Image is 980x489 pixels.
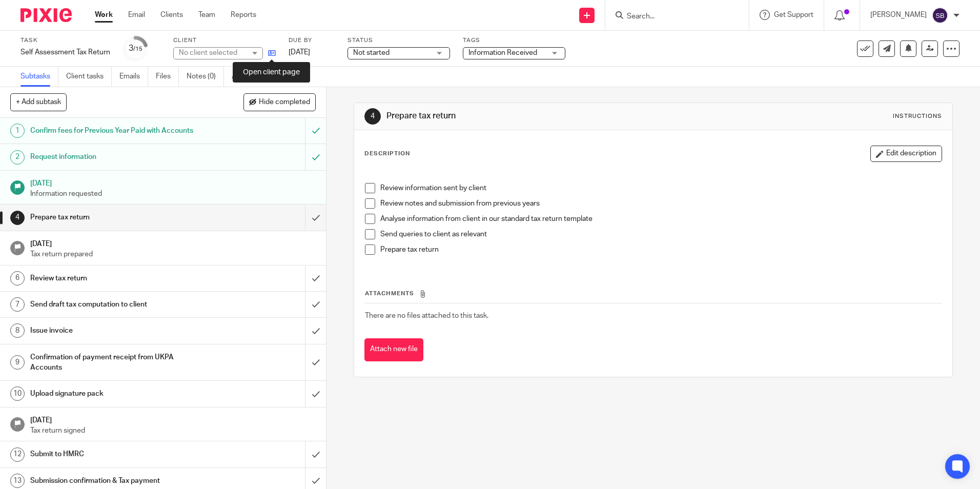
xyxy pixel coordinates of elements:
img: Pixie [21,8,72,22]
a: Reports [231,10,256,20]
a: Notes (0) [187,67,224,87]
span: Not started [353,49,390,56]
div: 10 [10,386,25,401]
span: Get Support [774,11,813,18]
button: Hide completed [243,93,316,111]
h1: Confirmation of payment receipt from UKPA Accounts [30,350,207,376]
div: Instructions [893,112,942,120]
h1: Prepare tax return [386,111,675,121]
div: 4 [364,108,381,125]
span: Hide completed [259,98,310,107]
a: Subtasks [21,67,58,87]
a: Clients [160,10,183,20]
h1: Upload signature pack [30,386,207,401]
div: 1 [10,124,25,138]
a: Team [198,10,215,20]
h1: Request information [30,149,207,165]
a: Work [95,10,113,20]
div: 4 [10,211,25,225]
img: svg%3E [932,7,948,24]
label: Task [21,36,110,45]
h1: [DATE] [30,413,316,425]
h1: [DATE] [30,176,316,189]
h1: Submit to HMRC [30,446,207,462]
small: /15 [133,46,142,52]
div: 13 [10,474,25,488]
h1: Confirm fees for Previous Year Paid with Accounts [30,123,207,138]
button: Edit description [870,146,942,162]
div: 2 [10,150,25,165]
a: Emails [119,67,148,87]
p: Send queries to client as relevant [380,229,941,239]
a: Client tasks [66,67,112,87]
p: Review information sent by client [380,183,941,193]
h1: Issue invoice [30,323,207,338]
a: Audit logs [232,67,271,87]
h1: Send draft tax computation to client [30,297,207,312]
a: Email [128,10,145,20]
div: 9 [10,355,25,370]
p: Description [364,150,410,158]
h1: [DATE] [30,236,316,249]
a: Files [156,67,179,87]
input: Search [626,12,718,22]
span: Information Received [468,49,537,56]
div: 7 [10,297,25,312]
button: Attach new file [364,338,423,361]
label: Client [173,36,276,45]
h1: Prepare tax return [30,210,207,225]
label: Status [348,36,450,45]
p: Review notes and submission from previous years [380,198,941,209]
p: Tax return signed [30,425,316,436]
div: 8 [10,323,25,338]
h1: Review tax return [30,271,207,286]
span: [DATE] [289,49,310,56]
div: No client selected [179,48,246,58]
p: Prepare tax return [380,244,941,255]
p: Information requested [30,189,316,199]
span: There are no files attached to this task. [365,312,488,319]
label: Due by [289,36,335,45]
div: 12 [10,447,25,462]
p: Tax return prepared [30,249,316,259]
h1: Submission confirmation & Tax payment [30,473,207,488]
label: Tags [463,36,565,45]
p: [PERSON_NAME] [870,10,927,20]
p: Analyse information from client in our standard tax return template [380,214,941,224]
div: Self Assessment Tax Return [21,47,110,57]
div: 6 [10,271,25,286]
div: 3 [129,43,142,54]
span: Attachments [365,291,414,296]
button: + Add subtask [10,93,67,111]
